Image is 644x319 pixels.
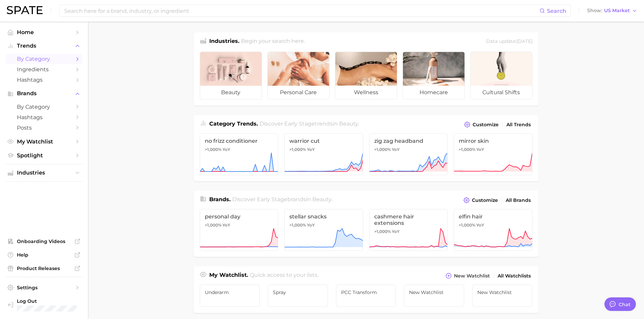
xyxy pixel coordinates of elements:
img: SPATE [7,6,43,14]
span: by Category [17,104,71,110]
span: cultural shifts [471,86,532,99]
span: Settings [17,285,71,291]
a: stellar snacks>1,000% YoY [284,209,363,251]
a: personal day>1,000% YoY [200,209,279,251]
input: Search here for a brand, industry, or ingredient [64,5,540,17]
span: Ingredients [17,66,71,73]
button: ShowUS Market [586,6,639,15]
span: Posts [17,125,71,131]
a: no frizz conditioner>1,000% YoY [200,133,279,175]
span: YoY [222,147,230,152]
a: All Brands [504,196,532,205]
a: Log out. Currently logged in with e-mail nelmark.hm@pg.com. [5,296,82,314]
button: Customize [462,120,500,129]
span: beauty [312,196,331,203]
span: YoY [476,222,484,228]
a: Onboarding Videos [5,236,82,246]
span: >1,000% [459,222,475,228]
span: zig zag headband [374,138,443,144]
span: >1,000% [205,147,221,152]
span: Onboarding Videos [17,238,71,244]
span: homecare [403,86,464,99]
span: Home [17,29,71,35]
a: Settings [5,283,82,293]
span: Spray [273,290,323,295]
span: Discover Early Stage brands in . [232,196,332,203]
span: YoY [392,147,400,152]
span: >1,000% [205,222,221,228]
span: YoY [476,147,484,152]
a: Product Releases [5,263,82,273]
a: Hashtags [5,112,82,123]
span: personal care [268,86,329,99]
h2: Begin your search here. [241,37,305,46]
span: >1,000% [289,222,306,228]
a: cashmere hair extensions>1,000% YoY [369,209,448,251]
a: All Watchlists [496,271,532,281]
a: Spray [268,285,328,307]
span: YoY [307,147,315,152]
span: by Category [17,56,71,62]
span: >1,000% [459,147,475,152]
span: All Trends [506,122,531,128]
a: New Watchlist [404,285,464,307]
span: PCC Transform [341,290,391,295]
h1: Industries. [209,37,239,46]
span: Customize [472,197,498,203]
button: New Watchlist [444,271,491,281]
span: Trends [17,43,71,49]
a: Ingredients [5,64,82,75]
span: mirror skin [459,138,527,144]
span: Product Releases [17,265,71,271]
div: Data update: [DATE] [486,37,532,46]
span: Spotlight [17,152,71,159]
span: elfin hair [459,213,527,220]
span: All Watchlists [498,273,531,279]
span: Customize [473,122,499,128]
span: Search [547,8,566,14]
button: Industries [5,168,82,178]
a: personal care [267,52,330,100]
button: Customize [462,195,499,205]
a: My Watchlist [5,136,82,147]
button: Brands [5,88,82,99]
span: beauty [200,86,262,99]
a: All Trends [505,120,532,129]
span: Discover Early Stage trends in . [260,121,359,127]
span: Hashtags [17,77,71,83]
h2: Quick access to your lists. [250,271,318,281]
span: Underarm [205,290,255,295]
a: elfin hair>1,000% YoY [454,209,532,251]
span: stellar snacks [289,213,358,220]
a: by Category [5,54,82,64]
span: YoY [222,222,230,228]
span: warrior cut [289,138,358,144]
span: New Watchlist [409,290,459,295]
span: personal day [205,213,273,220]
a: warrior cut>1,000% YoY [284,133,363,175]
span: Brands [17,90,71,97]
a: Home [5,27,82,37]
button: Trends [5,41,82,51]
span: Hashtags [17,114,71,121]
span: My Watchlist [17,138,71,145]
a: Underarm [200,285,260,307]
span: New Watchlist [454,273,490,279]
a: Hashtags [5,75,82,85]
span: YoY [307,222,315,228]
span: cashmere hair extensions [374,213,443,226]
span: wellness [335,86,397,99]
span: >1,000% [374,229,391,234]
a: zig zag headband>1,000% YoY [369,133,448,175]
a: beauty [200,52,262,100]
a: homecare [403,52,465,100]
span: All Brands [506,197,531,203]
span: YoY [392,229,400,234]
span: Category Trends . [209,121,258,127]
span: Show [587,9,602,12]
span: Brands . [209,196,231,203]
a: by Category [5,102,82,112]
a: cultural shifts [470,52,532,100]
a: New Watchlist [472,285,532,307]
span: no frizz conditioner [205,138,273,144]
